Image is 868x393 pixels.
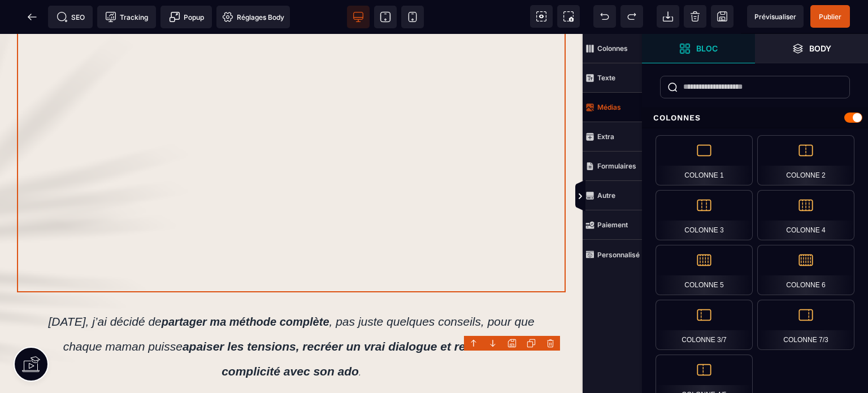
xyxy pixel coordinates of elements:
span: Formulaires [583,152,642,181]
span: Voir mobile [401,6,424,28]
span: [DATE], j’ai décidé de [48,281,161,294]
span: Favicon [216,6,290,28]
span: Ouvrir les calques [755,34,868,63]
div: Colonne 4 [757,190,854,240]
span: Défaire [593,5,616,28]
span: Ouvrir les blocs [642,34,755,63]
div: Colonne 3/7 [656,300,753,350]
span: Métadata SEO [48,6,93,28]
span: partager ma méthode complète [162,282,329,294]
strong: Extra [597,132,614,141]
span: Réglages Body [222,11,284,23]
span: Colonnes [583,34,642,63]
strong: Paiement [597,221,628,229]
span: Tracking [105,11,148,23]
span: Prévisualiser [754,12,796,21]
div: Colonnes [642,107,868,128]
strong: Texte [597,74,615,82]
span: Autre [583,181,642,210]
span: Créer une alerte modale [160,6,212,28]
span: . [359,334,361,343]
span: Code de suivi [97,6,156,28]
span: Texte [583,63,642,93]
strong: Personnalisé [597,251,640,259]
strong: Body [809,44,831,53]
span: Voir les composants [530,5,553,28]
div: Colonne 6 [757,245,854,295]
div: Colonne 7/3 [757,300,854,350]
span: Importer [657,5,679,28]
span: Aperçu [747,5,804,28]
span: Médias [583,93,642,122]
span: Popup [169,11,204,23]
span: Voir bureau [347,6,370,28]
div: Colonne 5 [656,245,753,295]
span: Afficher les vues [642,180,653,214]
span: Personnalisé [583,240,642,269]
strong: Colonnes [597,44,628,53]
span: Enregistrer le contenu [810,5,850,28]
span: Capture d'écran [557,5,580,28]
strong: Formulaires [597,162,636,170]
span: Enregistrer [711,5,734,28]
strong: Médias [597,103,621,111]
span: Retour [21,6,44,28]
div: Colonne 2 [757,135,854,185]
span: Publier [819,12,841,21]
span: SEO [57,11,85,23]
div: Colonne 3 [656,190,753,240]
strong: Autre [597,191,615,200]
span: Rétablir [620,5,643,28]
span: Nettoyage [684,5,706,28]
span: apaiser les tensions, recréer un vrai dialogue et retrouver la complicité avec son ado [183,306,523,344]
span: Voir tablette [374,6,397,28]
div: Colonne 1 [656,135,753,185]
strong: Bloc [696,44,718,53]
span: Extra [583,122,642,152]
span: Paiement [583,210,642,240]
